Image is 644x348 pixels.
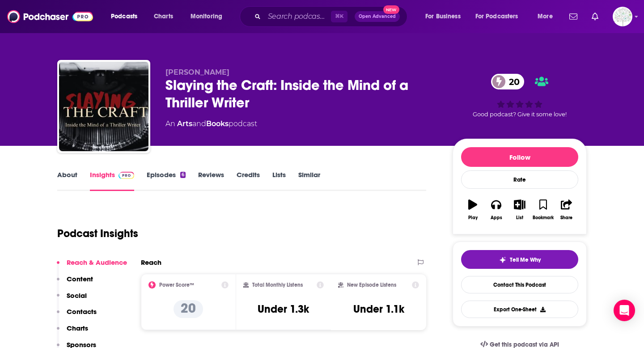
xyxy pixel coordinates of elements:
[258,302,309,316] h3: Under 1.3k
[57,275,93,291] button: Content
[248,6,416,27] div: Search podcasts, credits, & more...
[566,9,581,24] a: Show notifications dropdown
[67,291,87,300] p: Social
[191,10,222,23] span: Monitoring
[192,119,206,128] span: and
[180,172,186,178] div: 6
[468,215,478,221] div: Play
[57,227,138,240] h1: Podcast Insights
[298,170,320,191] a: Similar
[473,111,567,118] span: Good podcast? Give it some love!
[588,9,602,24] a: Show notifications dropdown
[353,302,404,316] h3: Under 1.1k
[252,282,303,288] h2: Total Monthly Listens
[57,324,88,340] button: Charts
[613,7,632,26] button: Show profile menu
[461,250,578,269] button: tell me why sparkleTell Me Why
[184,9,234,24] button: open menu
[491,215,502,221] div: Apps
[141,258,161,267] h2: Reach
[560,215,572,221] div: Share
[453,68,587,123] div: 20Good podcast? Give it some love!
[111,10,137,23] span: Podcasts
[531,194,555,226] button: Bookmark
[533,215,554,221] div: Bookmark
[555,194,578,226] button: Share
[359,14,396,19] span: Open Advanced
[67,258,127,267] p: Reach & Audience
[272,170,286,191] a: Lists
[237,170,260,191] a: Credits
[508,194,531,226] button: List
[331,11,347,22] span: ⌘ K
[198,170,224,191] a: Reviews
[119,172,134,179] img: Podchaser Pro
[614,300,635,321] div: Open Intercom Messenger
[499,256,506,263] img: tell me why sparkle
[57,170,77,191] a: About
[484,194,508,226] button: Apps
[516,215,523,221] div: List
[419,9,472,24] button: open menu
[491,74,524,89] a: 20
[461,301,578,318] button: Export One-Sheet
[105,9,149,24] button: open menu
[500,74,524,89] span: 20
[425,10,461,23] span: For Business
[159,282,194,288] h2: Power Score™
[174,300,203,318] p: 20
[148,9,178,24] a: Charts
[7,8,93,25] img: Podchaser - Follow, Share and Rate Podcasts
[510,256,541,263] span: Tell Me Why
[147,170,186,191] a: Episodes6
[461,147,578,167] button: Follow
[613,7,632,26] span: Logged in as WunderTanya
[613,7,632,26] img: User Profile
[538,10,553,23] span: More
[461,194,484,226] button: Play
[67,324,88,332] p: Charts
[165,119,257,129] div: An podcast
[383,5,399,14] span: New
[165,68,229,76] span: [PERSON_NAME]
[264,9,331,24] input: Search podcasts, credits, & more...
[470,9,531,24] button: open menu
[57,258,127,275] button: Reach & Audience
[461,170,578,189] div: Rate
[154,10,173,23] span: Charts
[461,276,578,293] a: Contact This Podcast
[355,11,400,22] button: Open AdvancedNew
[57,307,97,324] button: Contacts
[475,10,518,23] span: For Podcasters
[90,170,134,191] a: InsightsPodchaser Pro
[531,9,564,24] button: open menu
[57,291,87,308] button: Social
[67,275,93,283] p: Content
[59,62,148,151] img: Slaying the Craft: Inside the Mind of a Thriller Writer
[177,119,192,128] a: Arts
[206,119,229,128] a: Books
[67,307,97,316] p: Contacts
[347,282,396,288] h2: New Episode Listens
